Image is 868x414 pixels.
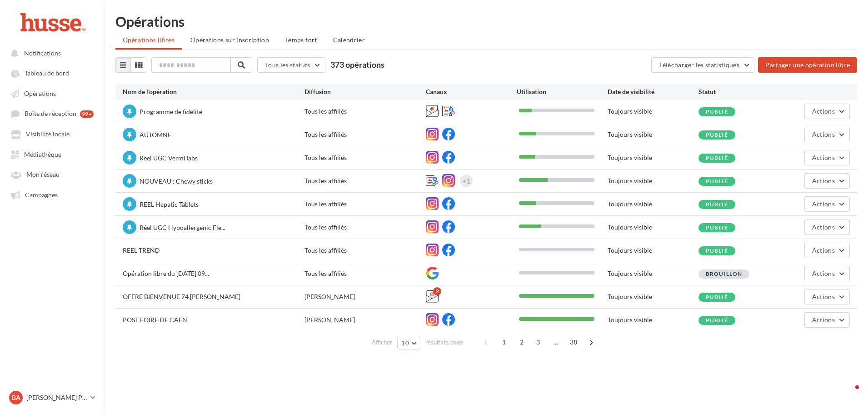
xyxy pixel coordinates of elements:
button: Actions [804,289,850,304]
div: Toujours visible [608,223,698,232]
span: Boîte de réception [25,110,76,118]
div: Toujours visible [608,315,698,324]
div: +1 [462,175,470,187]
span: Actions [812,223,835,231]
div: Tous les affiliés [304,176,426,185]
div: Toujours visible [608,130,698,139]
button: Actions [804,243,850,258]
a: Opérations [5,85,99,101]
div: Tous les affiliés [304,200,426,209]
a: Boîte de réception 99+ [5,105,99,122]
span: Notifications [24,49,61,57]
span: REEL TREND [123,246,160,254]
span: Reel UGC VermiTabs [140,154,198,162]
span: Actions [812,177,835,185]
span: Opérations [24,90,56,97]
span: Opérations sur inscription [190,36,269,44]
span: Publié [706,224,728,231]
div: Opérations [115,15,857,28]
span: Publié [706,108,728,115]
button: Notifications [5,45,95,61]
a: Mon réseau [5,166,99,182]
div: Tous les affiliés [304,246,426,255]
span: Publié [706,131,728,138]
div: 2 [433,287,441,295]
div: Tous les affiliés [304,223,426,232]
a: Tableau de bord [5,65,99,81]
span: 1 [497,335,511,349]
a: Ba [PERSON_NAME] Page [7,389,97,406]
span: Campagnes [25,191,58,199]
span: Publié [706,317,728,324]
span: Actions [812,293,835,300]
span: Tableau de bord [25,70,69,77]
span: Actions [812,246,835,254]
span: Médiathèque [24,150,61,158]
span: NOUVEAU : Chewy sticks [140,177,213,185]
span: 373 opérations [330,60,384,70]
span: résultats/page [425,338,463,347]
div: Statut [698,87,789,96]
span: Actions [812,269,835,277]
div: 99+ [80,110,94,118]
span: 10 [401,339,409,347]
div: Diffusion [304,87,426,96]
span: 2 [514,335,529,349]
span: REEL Hepatic Tablets [140,200,199,208]
div: Tous les affiliés [304,153,426,162]
span: Actions [812,130,835,138]
button: Actions [804,173,850,189]
span: Actions [812,200,835,208]
span: 38 [566,335,581,349]
span: OFFRE BIENVENUE 74 [PERSON_NAME] [123,293,240,300]
div: [PERSON_NAME] [304,315,426,324]
button: Actions [804,104,850,119]
a: Visibilité locale [5,125,99,142]
span: Mon réseau [26,171,60,179]
span: POST FOIRE DE CAEN [123,316,187,324]
div: Utilisation [517,87,608,96]
span: Télécharger les statistiques [659,61,739,69]
span: Publié [706,155,728,161]
div: Toujours visible [608,269,698,278]
button: 10 [397,337,420,349]
span: 3 [531,335,545,349]
span: Opération libre du [DATE] 09... [123,269,209,277]
button: Actions [804,266,850,281]
span: Visibilité locale [26,130,70,138]
div: Canaux [426,87,517,96]
button: Actions [804,150,850,165]
span: AUTOMNE [140,131,171,139]
button: Télécharger les statistiques [651,57,754,73]
div: Toujours visible [608,107,698,116]
div: Tous les affiliés [304,107,426,116]
button: Actions [804,196,850,212]
span: Brouillon [706,270,743,277]
button: Actions [804,312,850,328]
span: Publié [706,294,728,300]
span: Tous les statuts [265,61,310,69]
div: Toujours visible [608,176,698,185]
div: Nom de l'opération [123,87,304,96]
span: Publié [706,247,728,254]
span: Publié [706,201,728,208]
iframe: Intercom live chat [837,383,859,405]
p: [PERSON_NAME] Page [26,393,87,402]
span: Réel UGC Hypoallergenic Fle... [140,224,225,231]
button: Partager une opération libre [758,57,857,73]
span: Actions [812,154,835,161]
a: Campagnes [5,186,99,203]
div: [PERSON_NAME] [304,292,426,301]
div: Toujours visible [608,246,698,255]
span: Programme de fidélité [140,108,202,115]
span: Calendrier [333,36,365,44]
span: Actions [812,316,835,324]
span: ... [549,335,563,349]
button: Actions [804,127,850,142]
span: Afficher [372,338,392,347]
span: Ba [12,393,20,402]
div: Toujours visible [608,292,698,301]
div: Toujours visible [608,200,698,209]
span: Temps fort [285,36,317,44]
a: Médiathèque [5,146,99,162]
